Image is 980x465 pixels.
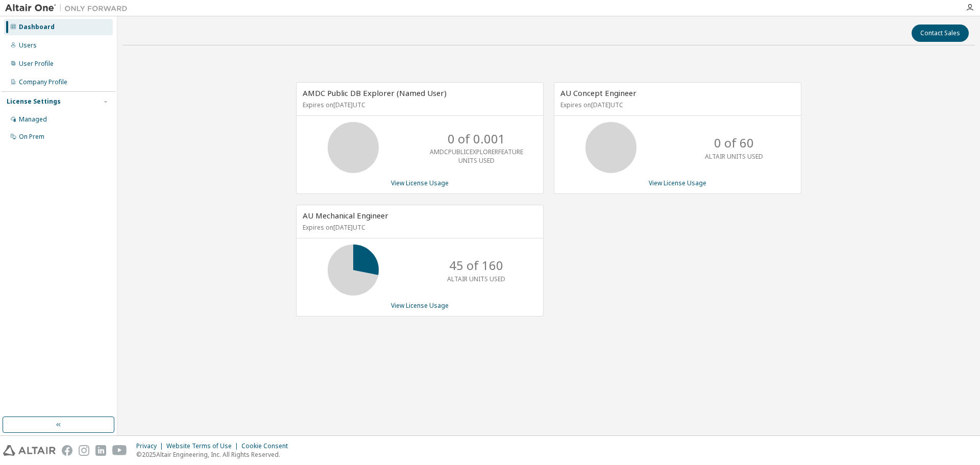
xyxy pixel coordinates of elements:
[62,445,72,456] img: facebook.svg
[112,445,127,456] img: youtube.svg
[3,445,56,456] img: altair_logo.svg
[303,210,388,221] span: AU Mechanical Engineer
[241,442,294,450] div: Cookie Consent
[5,3,133,13] img: Altair One
[303,101,534,109] p: Expires on [DATE] UTC
[449,257,503,274] p: 45 of 160
[136,442,166,450] div: Privacy
[448,130,505,148] p: 0 of 0.001
[166,442,241,450] div: Website Terms of Use
[303,223,534,232] p: Expires on [DATE] UTC
[19,60,54,68] div: User Profile
[430,148,523,165] p: AMDCPUBLICEXPLORERFEATURE UNITS USED
[19,133,44,141] div: On Prem
[19,115,47,124] div: Managed
[303,88,447,98] span: AMDC Public DB Explorer (Named User)
[79,445,89,456] img: instagram.svg
[560,88,636,98] span: AU Concept Engineer
[19,41,37,50] div: Users
[136,450,294,459] p: © 2025 Altair Engineering, Inc. All Rights Reserved.
[447,275,505,283] p: ALTAIR UNITS USED
[7,97,61,106] div: License Settings
[95,445,106,456] img: linkedin.svg
[714,134,754,152] p: 0 of 60
[912,25,969,42] button: Contact Sales
[560,101,792,109] p: Expires on [DATE] UTC
[649,179,706,187] a: View License Usage
[391,179,449,187] a: View License Usage
[391,301,449,310] a: View License Usage
[705,152,763,161] p: ALTAIR UNITS USED
[19,23,55,31] div: Dashboard
[19,78,67,86] div: Company Profile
